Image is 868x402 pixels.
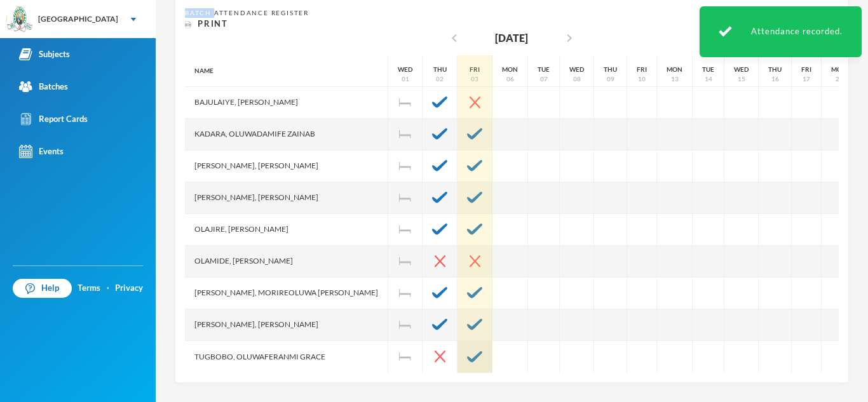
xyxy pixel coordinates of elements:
div: Independence Day [388,278,423,309]
span: Print [198,18,228,29]
div: Kadara, Oluwadamife Zainab [185,119,388,151]
span: Batch Attendance Register [185,9,309,17]
div: Wed [734,65,749,74]
div: Mon [831,65,847,74]
div: Report Cards [19,112,88,126]
div: 14 [705,74,712,84]
div: Tugbobo, Oluwaferanmi Grace [185,341,388,373]
div: Thu [768,65,782,74]
div: 15 [738,74,745,84]
div: Independence Day [388,119,423,151]
div: Bajulaiye, [PERSON_NAME] [185,87,388,119]
div: Independence Day [388,309,423,341]
div: [DATE] [495,30,528,46]
div: 08 [573,74,581,84]
div: Fri [470,65,480,74]
div: Independence Day [388,246,423,278]
div: [PERSON_NAME], [PERSON_NAME] [185,151,388,182]
div: Fri [801,65,811,74]
div: [PERSON_NAME], [PERSON_NAME] [185,182,388,214]
div: 07 [540,74,548,84]
div: Independence Day [388,341,423,373]
div: 02 [436,74,444,84]
div: Independence Day [388,87,423,119]
div: Independence Day [388,214,423,246]
div: 16 [771,74,779,84]
div: 03 [471,74,478,84]
div: Wed [569,65,584,74]
div: Fri [637,65,647,74]
div: Wed [398,65,412,74]
div: 06 [506,74,514,84]
div: Mon [667,65,682,74]
a: Terms [78,282,100,295]
div: Thu [433,65,447,74]
div: · [107,282,109,295]
div: Independence Day [388,151,423,182]
i: chevron_left [447,30,462,46]
div: Tue [702,65,714,74]
div: Batches [19,80,68,93]
div: [PERSON_NAME], Morireoluwa [PERSON_NAME] [185,278,388,309]
a: Help [13,279,72,298]
div: Independence Day [388,182,423,214]
div: Subjects [19,48,70,61]
div: Events [19,145,64,158]
div: 10 [638,74,646,84]
div: Mon [502,65,518,74]
div: 09 [607,74,614,84]
i: chevron_right [562,30,577,46]
div: Tue [538,65,550,74]
div: 20 [836,74,843,84]
div: 13 [671,74,679,84]
div: 17 [803,74,810,84]
div: Thu [604,65,617,74]
div: 01 [402,74,409,84]
div: Olamide, [PERSON_NAME] [185,246,388,278]
div: [GEOGRAPHIC_DATA] [38,13,118,25]
div: Name [185,55,388,87]
div: Attendance recorded. [700,6,862,57]
div: Olajire, [PERSON_NAME] [185,214,388,246]
div: [PERSON_NAME], [PERSON_NAME] [185,309,388,341]
a: Privacy [115,282,143,295]
img: logo [7,7,32,32]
